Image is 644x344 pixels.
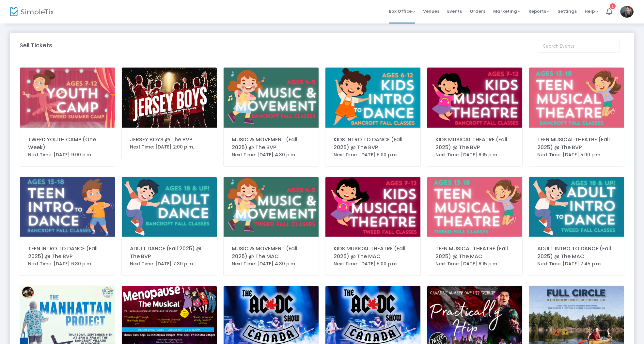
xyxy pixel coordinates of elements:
div: TWEED YOUTH CAMP (One Week) [28,136,107,151]
span: Marketing [493,8,521,14]
span: Box Office [389,8,415,14]
img: 63890697455911094720.png [529,68,624,128]
div: TEEN MUSICAL THEATRE (Fall 2025) @ The MAC [435,245,514,260]
div: Next Time: [DATE] 6:15 p.m. [435,260,514,267]
img: 63890698552596428618.png [325,68,420,128]
div: Next Time: [DATE] 4:30 p.m. [232,151,310,158]
div: Next Time: [DATE] 4:30 p.m. [232,260,310,267]
span: Venues [423,3,439,20]
img: 63890691181093781025.png [427,177,522,237]
img: 63890696213075266222.png [122,177,217,237]
div: KIDS INTRO TO DANCE (Fall 2025) @ The BVP [334,136,412,151]
span: Settings [558,3,577,20]
img: 63890692639670050723.png [224,177,319,237]
div: Next Time: [DATE] 5:00 p.m. [334,260,412,267]
div: Next Time: [DATE] 7:30 p.m. [130,260,209,267]
img: 638906309859119656YoungCoGraphics.png [529,177,624,237]
div: Next Time: [DATE] 9:00 a.m. [28,151,107,158]
div: TEEN MUSICAL THEATRE (Fall 2025) @ The BVP [537,136,616,151]
div: Next Time: [DATE] 6:15 p.m. [435,151,514,158]
div: 1 [610,3,616,9]
div: KIDS MUSICAL THEATRE (Fall 2025) @ The BVP [435,136,514,151]
div: ADULT DANCE (Fall 2025) @ The BVP [130,245,209,260]
img: 6387205538855590882025SeasonGraphics-2.png [122,68,217,128]
m-panel-title: Sell Tickets [20,41,52,50]
div: Next Time: [DATE] 5:00 p.m. [537,151,616,158]
div: ADULT INTRO TO DANCE (Fall 2025) @ The MAC [537,245,616,260]
div: MUSIC & MOVEMENT (Fall 2025) @ The MAC [232,245,310,260]
img: 63890698826407377217.png [224,68,319,128]
span: Reports [528,8,550,14]
input: Search Events [538,40,620,53]
span: Help [585,8,598,14]
img: 63890696929344861221.png [20,177,115,237]
span: Orders [470,3,485,20]
div: JERSEY BOYS @ The BVP [130,136,209,144]
div: Next Time: [DATE] 2:00 p.m. [130,144,209,150]
img: 63890698059024343919.png [427,68,522,128]
span: Events [447,3,462,20]
img: 63890691619221785824.png [325,177,420,237]
div: MUSIC & MOVEMENT (Fall 2025) @ The BVP [232,136,310,151]
div: Next Time: [DATE] 7:45 p.m. [537,260,616,267]
img: 63875005041076159614.png [20,68,115,128]
div: Next Time: [DATE] 5:00 p.m. [334,151,412,158]
div: TEEN INTRO TO DANCE (Fall 2025) @ The BVP [28,245,107,260]
div: Next Time: [DATE] 6:30 p.m. [28,260,107,267]
div: KIDS MUSICAL THEATRE (Fall 2025) @ The MAC [334,245,412,260]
